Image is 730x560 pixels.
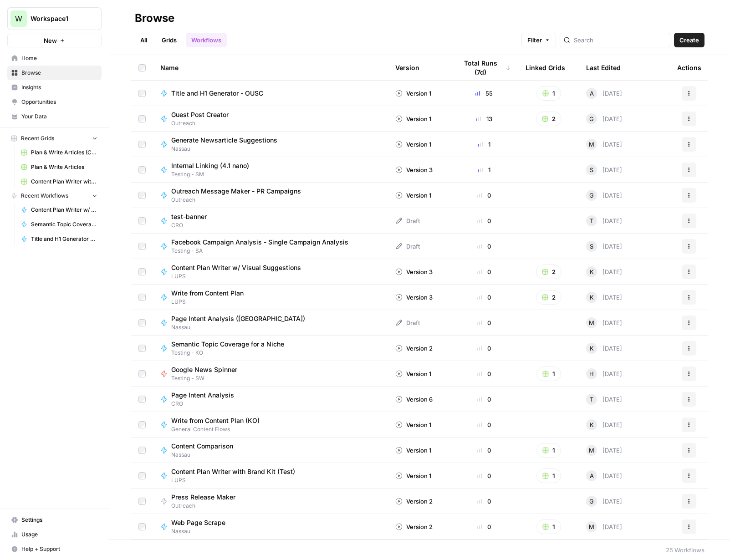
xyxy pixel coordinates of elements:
[135,33,153,47] a: All
[586,419,622,430] div: [DATE]
[171,314,305,323] span: Page Intent Analysis ([GEOGRAPHIC_DATA])
[160,416,381,433] a: Write from Content Plan (KO)General Content Flows
[666,545,704,555] div: 25 Workflows
[527,36,542,45] span: Filter
[586,139,622,150] div: [DATE]
[536,265,562,279] button: 2
[590,165,593,174] span: S
[171,136,277,145] span: Generate Newsarticle Suggestions
[171,425,267,433] span: General Content Flows
[31,148,97,157] span: Plan & Write Articles (Copy)
[171,374,245,382] span: Testing - SW
[536,290,562,305] button: 2
[395,395,433,404] div: Version 6
[7,513,102,527] a: Settings
[17,203,102,217] a: Content Plan Writer w/ Visual Suggestions
[457,267,511,276] div: 0
[21,545,97,553] span: Help + Support
[457,420,511,429] div: 0
[171,263,301,272] span: Content Plan Writer w/ Visual Suggestions
[17,145,102,160] a: Plan & Write Articles (Copy)
[586,470,622,481] div: [DATE]
[590,344,594,353] span: K
[171,518,225,527] span: Web Page Scrape
[21,134,54,143] span: Recent Grids
[395,140,431,149] div: Version 1
[171,391,234,400] span: Page Intent Analysis
[186,33,227,47] a: Workflows
[7,34,102,47] button: New
[31,206,97,214] span: Content Plan Writer w/ Visual Suggestions
[457,55,511,80] div: Total Runs (7d)
[21,54,97,62] span: Home
[590,395,593,404] span: T
[589,114,594,123] span: G
[160,136,381,153] a: Generate Newsarticle SuggestionsNassau
[586,521,622,532] div: [DATE]
[395,191,431,200] div: Version 1
[536,112,562,126] button: 2
[536,468,561,483] button: 1
[457,216,511,225] div: 0
[171,493,235,502] span: Press Release Maker
[7,95,102,109] a: Opportunities
[589,522,594,531] span: M
[586,190,622,201] div: [DATE]
[586,445,622,456] div: [DATE]
[21,69,97,77] span: Browse
[171,110,229,119] span: Guest Post Creator
[7,51,102,66] a: Home
[171,467,295,476] span: Content Plan Writer with Brand Kit (Test)
[395,344,433,353] div: Version 2
[457,369,511,378] div: 0
[171,451,240,459] span: Nassau
[171,442,233,451] span: Content Comparison
[160,365,381,382] a: Google News SpinnerTesting - SW
[590,471,594,480] span: A
[7,132,102,145] button: Recent Grids
[457,114,511,123] div: 13
[589,140,594,149] span: M
[395,216,420,225] div: Draft
[160,187,381,204] a: Outreach Message Maker - PR CampaignsOutreach
[171,340,284,349] span: Semantic Topic Coverage for a Niche
[457,191,511,200] div: 0
[171,89,263,98] span: Title and H1 Generator - OUSC
[395,242,420,251] div: Draft
[171,502,243,510] span: Outreach
[677,55,701,80] div: Actions
[21,83,97,92] span: Insights
[7,189,102,203] button: Recent Workflows
[590,267,594,276] span: K
[457,318,511,327] div: 0
[171,289,244,298] span: Write from Content Plan
[171,196,308,204] span: Outreach
[17,232,102,246] a: Title and H1 Generator - OUSC
[586,88,622,99] div: [DATE]
[171,145,285,153] span: Nassau
[457,293,511,302] div: 0
[395,114,431,123] div: Version 1
[536,86,561,101] button: 1
[21,530,97,539] span: Usage
[31,14,86,23] span: Workspace1
[171,161,249,170] span: Internal Linking (4.1 nano)
[21,516,97,524] span: Settings
[590,242,593,251] span: S
[160,467,381,484] a: Content Plan Writer with Brand Kit (Test)LUPS
[160,493,381,510] a: Press Release MakerOutreach
[536,519,561,534] button: 1
[586,368,622,379] div: [DATE]
[160,289,381,306] a: Write from Content PlanLUPS
[586,241,622,252] div: [DATE]
[589,497,594,506] span: G
[17,217,102,232] a: Semantic Topic Coverage for a Niche
[395,89,431,98] div: Version 1
[457,89,511,98] div: 55
[171,476,302,484] span: LUPS
[395,522,433,531] div: Version 2
[160,340,381,357] a: Semantic Topic Coverage for a NicheTesting - KO
[395,55,419,80] div: Version
[586,266,622,277] div: [DATE]
[536,367,561,381] button: 1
